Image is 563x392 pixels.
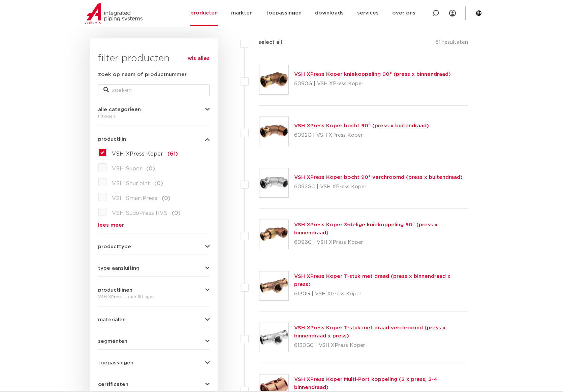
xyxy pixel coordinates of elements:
span: VSH SmartPress [112,196,157,201]
label: zoek op naam of productnummer [98,71,187,79]
input: zoeken [98,84,210,96]
p: 6090G | VSH XPress Koper [294,78,451,89]
button: type aansluiting [98,266,210,271]
span: type aansluiting [98,266,139,271]
span: materialen [98,317,126,322]
span: productlijn [98,137,126,142]
img: Thumbnail for VSH XPress Koper bocht 90° verchroomd (press x buitendraad) [259,168,288,197]
p: 61 resultaten [435,38,468,49]
span: producttype [98,244,131,249]
img: Thumbnail for VSH XPress Koper T-stuk met draad verchroomd (press x binnendraad x press) [259,323,288,352]
span: VSH SudoPress RVS [112,210,167,216]
button: alle categorieën [98,107,210,112]
p: 6092G | VSH XPress Koper [294,130,429,141]
img: Thumbnail for VSH XPress Koper bocht 90° (press x buitendraad) [259,117,288,146]
span: (61) [167,151,178,157]
div: fittingen [98,112,210,120]
div: VSH XPress Koper fittingen [98,293,210,301]
img: Thumbnail for VSH XPress Koper 3-delige kniekoppeling 90° (press x binnendraad) [259,220,288,249]
span: segmenten [98,339,127,344]
a: VSH XPress Koper 3-delige kniekoppeling 90° (press x binnendraad) [294,222,438,235]
a: wis alles [188,55,210,63]
a: VSH XPress Koper T-stuk met draad verchroomd (press x binnendraad x press) [294,325,446,338]
button: materialen [98,317,210,322]
a: VSH XPress Koper Multi-Port koppeling (2 x press, 2-4 binnendraad) [294,377,437,390]
a: lees meer [98,223,210,228]
h3: filter producten [98,52,210,65]
p: 6130G | VSH XPress Koper [294,289,468,299]
span: VSH Shurjoint [112,181,150,186]
p: 6092GC | VSH XPress Koper [294,182,463,192]
a: VSH XPress Koper bocht 90° verchroomd (press x buitendraad) [294,175,463,180]
button: productlijn [98,137,210,142]
a: VSH XPress Koper T-stuk met draad (press x binnendraad x press) [294,274,450,287]
a: VSH XPress Koper kniekoppeling 90° (press x binnendraad) [294,72,451,77]
a: VSH XPress Koper bocht 90° (press x buitendraad) [294,123,429,128]
div: my IPS [449,6,456,21]
p: 6096G | VSH XPress Koper [294,237,468,248]
p: 6130GC | VSH XPress Koper [294,340,468,351]
span: certificaten [98,382,128,387]
img: Thumbnail for VSH XPress Koper T-stuk met draad (press x binnendraad x press) [259,271,288,300]
button: segmenten [98,339,210,344]
span: alle categorieën [98,107,141,112]
span: productlijnen [98,288,132,293]
button: producttype [98,244,210,249]
span: toepassingen [98,360,133,365]
button: productlijnen [98,288,210,293]
span: (0) [172,210,181,216]
button: toepassingen [98,360,210,365]
span: (0) [154,181,163,186]
img: Thumbnail for VSH XPress Koper kniekoppeling 90° (press x binnendraad) [259,65,288,94]
label: select all [248,38,282,46]
span: (0) [162,196,170,201]
span: VSH Super [112,166,142,171]
button: certificaten [98,382,210,387]
span: (0) [146,166,155,171]
span: VSH XPress Koper [112,151,163,157]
